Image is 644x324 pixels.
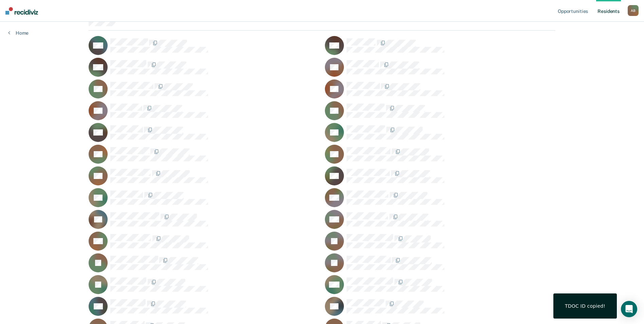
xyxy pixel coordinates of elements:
img: Recidiviz [5,7,38,15]
a: Home [8,30,29,36]
div: A B [628,5,639,16]
div: Open Intercom Messenger [621,301,637,317]
button: AB [628,5,639,16]
div: TDOC ID copied! [565,303,605,309]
